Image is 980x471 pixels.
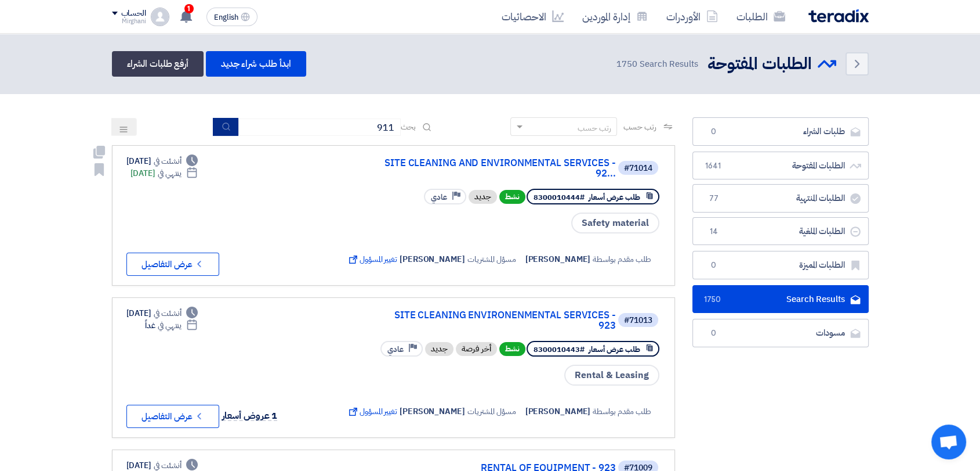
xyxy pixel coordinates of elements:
[616,57,637,70] span: 1750
[154,307,182,319] span: أنشئت في
[121,9,146,19] div: الحساب
[707,260,721,271] span: 0
[158,319,182,332] span: ينتهي في
[145,319,198,332] div: غداً
[467,405,516,418] span: مسؤل المشتريات
[564,365,659,386] span: Rental & Leasing
[130,167,198,179] div: [DATE]
[624,317,652,325] div: #71013
[657,3,727,30] a: الأوردرات
[347,253,397,265] span: تغيير المسؤول
[707,126,721,138] span: 0
[808,9,869,23] img: Teradix logo
[499,342,525,356] span: نشط
[400,405,465,418] span: [PERSON_NAME]
[525,253,591,265] span: [PERSON_NAME]
[184,4,194,13] span: 1
[623,121,656,133] span: رتب حسب
[692,117,869,146] a: طلبات الشراء0
[707,53,812,75] h2: الطلبات المفتوحة
[222,409,278,423] span: 1 عروض أسعار
[238,118,401,136] input: ابحث بعنوان أو رقم الطلب
[126,155,198,167] div: [DATE]
[387,344,404,355] span: عادي
[126,253,219,276] button: عرض التفاصيل
[533,344,585,355] span: #8300010443
[401,121,416,133] span: بحث
[589,344,640,355] span: طلب عرض أسعار
[347,405,397,418] span: تغيير المسؤول
[533,192,585,203] span: #8300010444
[593,405,651,418] span: طلب مقدم بواسطة
[112,51,204,77] a: أرفع طلبات الشراء
[573,3,657,30] a: إدارة الموردين
[727,3,794,30] a: الطلبات
[112,18,146,24] div: Mirghani
[692,184,869,213] a: الطلبات المنتهية77
[431,192,447,203] span: عادي
[214,13,238,21] span: English
[692,152,869,180] a: الطلبات المفتوحة1641
[593,253,651,265] span: طلب مقدم بواسطة
[126,307,198,319] div: [DATE]
[206,51,306,77] a: ابدأ طلب شراء جديد
[206,8,257,26] button: English
[126,405,219,428] button: عرض التفاصيل
[158,167,182,179] span: ينتهي في
[707,226,721,238] span: 14
[692,319,869,347] a: مسودات0
[692,251,869,279] a: الطلبات المميزة0
[571,213,659,233] span: Safety material
[577,122,611,134] div: رتب حسب
[589,192,640,203] span: طلب عرض أسعار
[469,190,497,204] div: جديد
[707,160,721,172] span: 1641
[467,253,516,265] span: مسؤل المشتريات
[384,310,616,331] a: SITE CLEANING ENVIRONENMENTAL SERVICES - 923
[425,342,453,356] div: جديد
[456,342,497,356] div: أخر فرصة
[400,253,465,265] span: [PERSON_NAME]
[499,190,525,204] span: نشط
[616,57,698,71] span: Search Results
[624,164,652,172] div: #71014
[707,193,721,204] span: 77
[525,405,591,418] span: [PERSON_NAME]
[707,328,721,339] span: 0
[154,155,182,167] span: أنشئت في
[151,8,169,26] img: profile_test.png
[692,217,869,246] a: الطلبات الملغية14
[492,3,573,30] a: الاحصائيات
[384,158,616,179] a: SITE CLEANING AND ENVIRONMENTAL SERVICES - 92...
[931,425,966,459] a: Open chat
[707,294,721,305] span: 1750
[692,285,869,314] a: Search Results1750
